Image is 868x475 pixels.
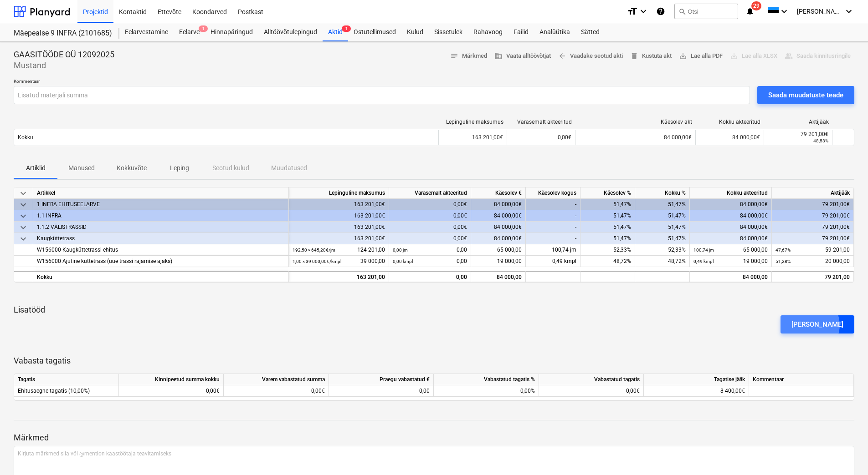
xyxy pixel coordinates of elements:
div: 19 000,00 [471,256,526,267]
span: business [494,52,503,60]
div: 79 201,00€ [768,131,828,137]
div: 84 000,00€ [471,199,526,210]
span: 29 [751,1,761,10]
a: Hinnapäringud [205,23,258,41]
button: Otsi [674,4,738,19]
div: Kokku akteeritud [690,187,772,199]
div: Varasemalt akteeritud [389,187,471,199]
p: Kokku [18,134,33,141]
div: - [526,233,580,244]
small: 51,28% [776,259,791,264]
small: 192,50 × 645,20€ / jm [293,248,335,253]
button: Vaata alltöövõtjat [491,49,555,63]
div: [PERSON_NAME] [791,318,843,330]
div: 51,47% [580,233,635,244]
p: Märkmed [14,432,854,443]
div: 65 000,00 [471,244,526,256]
div: Sissetulek [429,23,468,41]
div: 84 000,00€ [690,233,772,244]
div: 51,47% [580,199,635,210]
div: 48,72% [580,256,635,267]
div: 84 000,00€ [690,222,772,233]
button: Kustuta akt [627,49,675,63]
div: 39 000,00 [293,256,385,267]
p: Mustand [14,60,114,71]
div: Aktijääk [768,119,829,125]
div: 79 201,00€ [772,233,854,244]
iframe: Chat Widget [822,431,868,475]
p: Lisatööd [14,304,854,315]
div: Käesolev € [471,187,526,199]
a: Aktid1 [323,23,348,41]
div: 48,72% [635,256,690,267]
div: Aktid [323,23,348,41]
p: Vabasta tagatis [14,355,854,366]
div: Vabastatud tagatis [539,374,644,385]
div: 100,74 jm [526,244,580,256]
a: Eelarvestamine [119,23,174,41]
button: Saada muudatuste teade [757,86,854,104]
div: 0,00€ [389,210,471,222]
p: Artiklid [25,163,46,173]
div: Aktijääk [772,187,854,199]
small: 0,00 kmpl [393,259,413,264]
span: 1 [199,25,208,32]
div: 79 201,00€ [772,210,854,222]
a: Ostutellimused [348,23,401,41]
a: Analüütika [534,23,575,41]
p: Kokkuvõte [117,163,147,173]
div: Vabastatud tagatis % [434,374,539,385]
small: 48,53% [813,138,828,143]
div: Praegu vabastatud € [329,374,434,385]
div: 0,00€ [389,222,471,233]
p: Leping [169,163,190,173]
span: delete [630,52,638,60]
span: keyboard_arrow_down [18,188,29,199]
div: 0,00€ [507,130,575,145]
div: - [526,199,580,210]
span: save_alt [679,52,687,60]
a: Rahavoog [468,23,508,41]
span: Vaadake seotud akti [558,51,623,61]
p: GAASITÖÖDE OÜ 12092025 [14,49,114,60]
span: Lae alla PDF [679,51,723,61]
div: 163 201,00€ [289,222,389,233]
div: 84 000,00 [690,271,772,282]
div: 20 000,00 [776,256,850,267]
div: 1.1 INFRA [37,210,285,222]
div: W156000 Kaugküttetrassi ehitus [37,244,285,256]
div: - [526,222,580,233]
div: 163 201,00€ [289,233,389,244]
span: [PERSON_NAME] [797,8,842,15]
div: Käesolev akt [579,119,692,125]
div: Käesolev kogus [526,187,580,199]
div: Alltöövõtulepingud [258,23,323,41]
div: Kaugküttetrass [37,233,285,244]
div: Kommentaar [749,374,854,385]
span: keyboard_arrow_down [18,199,29,210]
div: 79 201,00€ [772,222,854,233]
div: Eelarve [174,23,205,41]
button: Vaadake seotud akti [555,49,627,63]
div: Ehitusaegne tagatis (10,00%) [14,385,119,397]
div: 52,33% [635,244,690,256]
div: Failid [508,23,534,41]
div: 0,00€ [389,233,471,244]
div: 19 000,00 [693,256,768,267]
div: Kokku [33,271,289,282]
i: keyboard_arrow_down [779,6,790,17]
div: Tagatis [14,374,119,385]
a: Eelarve1 [174,23,205,41]
small: 0,00 jm [393,248,408,253]
i: keyboard_arrow_down [843,6,854,17]
div: 51,47% [635,210,690,222]
div: 1.1.2 VÄLISTRASSID [37,222,285,233]
span: 1 [342,25,351,32]
div: 8 400,00€ [644,385,749,397]
a: Kulud [401,23,429,41]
